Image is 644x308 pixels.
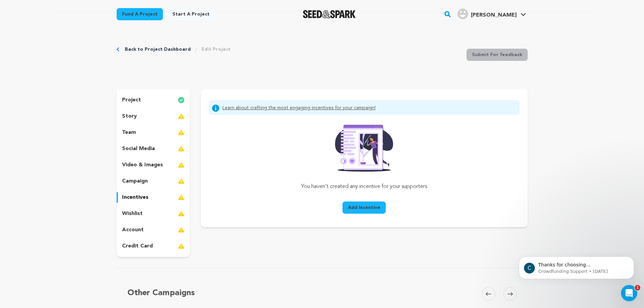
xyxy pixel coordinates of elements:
[178,210,185,218] img: warning-full.svg
[456,7,527,21] span: Connor R.'s Profile
[330,120,399,172] img: Seed&Spark Rafiki Image
[178,112,185,120] img: warning-full.svg
[117,95,190,105] button: project
[178,96,185,104] img: check-circle-full.svg
[122,210,143,218] p: wishlist
[117,46,231,53] div: Breadcrumb
[287,183,442,191] p: You haven’t created any incentive for your supporters
[117,143,190,154] button: social media
[342,202,386,214] button: Add Incentive
[348,204,380,211] span: Add Incentive
[122,96,141,104] p: project
[117,176,190,187] button: campaign
[122,226,144,234] p: account
[178,177,185,185] img: warning-full.svg
[303,10,356,18] a: Seed&Spark Homepage
[122,242,153,250] p: credit card
[117,8,163,20] a: Fund a project
[122,193,148,202] p: incentives
[178,193,185,202] img: warning-full.svg
[457,8,468,19] img: user.png
[635,285,640,290] span: 1
[467,49,528,61] button: Submit For feedback
[117,241,190,252] button: credit card
[167,8,215,20] a: Start a project
[117,208,190,219] button: wishlist
[178,226,185,234] img: warning-full.svg
[117,224,190,235] button: account
[122,177,148,185] p: campaign
[178,242,185,250] img: warning-full.svg
[122,128,136,137] p: team
[471,13,517,18] span: [PERSON_NAME]
[457,8,517,19] div: Connor R.'s Profile
[117,160,190,170] button: video & images
[509,242,644,290] iframe: Intercom notifications message
[127,287,195,299] h5: Other Campaigns
[222,104,376,112] a: Learn about crafting the most engaging incentives for your campaign!
[178,145,185,153] img: warning-full.svg
[621,285,637,301] iframe: Intercom live chat
[456,7,527,19] a: Connor R.'s Profile
[122,112,137,120] p: story
[117,111,190,122] button: story
[122,145,155,153] p: social media
[117,127,190,138] button: team
[178,161,185,169] img: warning-full.svg
[125,46,191,53] a: Back to Project Dashboard
[117,192,190,203] button: incentives
[303,10,356,18] img: Seed&Spark Logo Dark Mode
[201,46,231,53] a: Edit Project
[178,128,185,137] img: warning-full.svg
[122,161,163,169] p: video & images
